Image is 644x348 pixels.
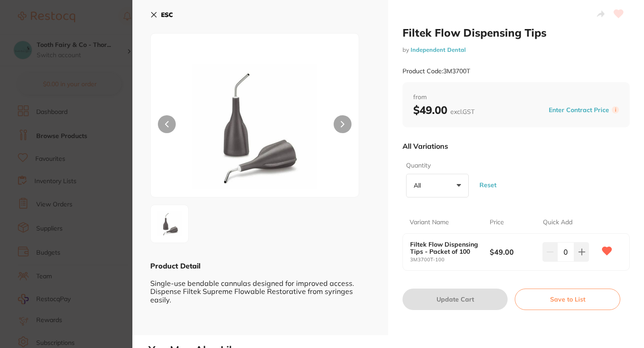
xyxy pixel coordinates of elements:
button: Update Cart [402,289,508,310]
h2: Filtek Flow Dispensing Tips [402,26,630,39]
p: Price [490,218,504,227]
button: All [406,174,469,198]
div: Single-use bendable cannulas designed for improved access. Dispense Filtek Supreme Flowable Resto... [150,271,370,304]
b: ESC [161,11,173,19]
small: 3M3700T-100 [410,257,490,263]
p: All [414,181,424,189]
span: excl. GST [450,108,475,116]
p: Quick Add [543,218,572,227]
button: ESC [150,7,173,22]
label: Quantity [406,161,466,170]
b: Filtek Flow Dispensing Tips - Packet of 100 [410,241,482,255]
img: MTkyMA [192,56,317,197]
p: All Variations [402,142,448,151]
b: $49.00 [490,247,538,257]
label: i [612,106,619,113]
b: $49.00 [413,103,475,117]
b: Product Detail [150,261,200,270]
a: Independent Dental [411,46,466,53]
img: MTkyMA [153,208,186,240]
p: Variant Name [410,218,449,227]
span: from [413,93,619,102]
button: Reset [477,168,499,201]
button: Enter Contract Price [546,106,612,114]
small: Product Code: 3M3700T [402,67,470,75]
button: Save to List [515,289,620,310]
small: by [402,46,630,53]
